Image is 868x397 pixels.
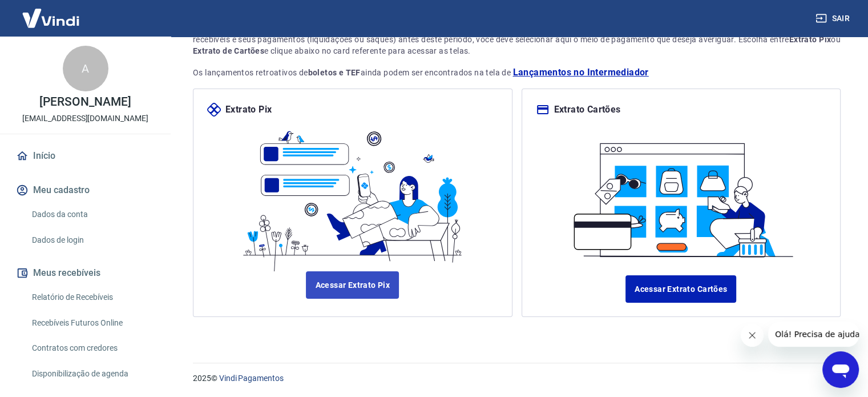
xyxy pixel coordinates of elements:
img: ilustracard.1447bf24807628a904eb562bb34ea6f9.svg [564,130,797,262]
button: Meu cadastro [14,178,157,203]
span: Olá! Precisa de ajuda? [7,8,96,17]
button: Meus recebíveis [14,260,157,286]
div: Aqui você pode acessar os extratos antigos, retroativos ao lançamento do , que ocorreu entre feve... [193,22,841,57]
a: Disponibilização de agenda [27,362,157,386]
strong: Extrato Pix [789,35,831,44]
p: [EMAIL_ADDRESS][DOMAIN_NAME] [22,113,148,125]
iframe: Fechar mensagem [741,324,764,347]
a: Relatório de Recebíveis [27,286,157,309]
a: Dados de login [27,228,157,252]
strong: Extrato de Cartões [193,46,264,55]
p: Extrato Cartões [554,103,621,117]
button: Sair [813,8,854,29]
iframe: Mensagem da empresa [768,322,859,347]
strong: boletos e TEF [308,68,361,77]
a: Vindi Pagamentos [219,374,284,383]
p: Extrato Pix [225,103,272,117]
p: 2025 © [193,372,841,384]
p: Os lançamentos retroativos de ainda podem ser encontrados na tela de [193,66,841,79]
div: A [63,46,108,91]
a: Dados da conta [27,203,157,226]
a: Contratos com credores [27,336,157,360]
a: Recebíveis Futuros Online [27,311,157,335]
a: Acessar Extrato Pix [306,271,399,299]
iframe: Botão para abrir a janela de mensagens [822,351,859,388]
img: Vindi [14,1,88,35]
a: Início [14,143,157,169]
a: Acessar Extrato Cartões [625,275,736,303]
a: Lançamentos no Intermediador [512,66,648,79]
p: [PERSON_NAME] [39,96,131,108]
img: ilustrapix.38d2ed8fdf785898d64e9b5bf3a9451d.svg [236,117,469,271]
